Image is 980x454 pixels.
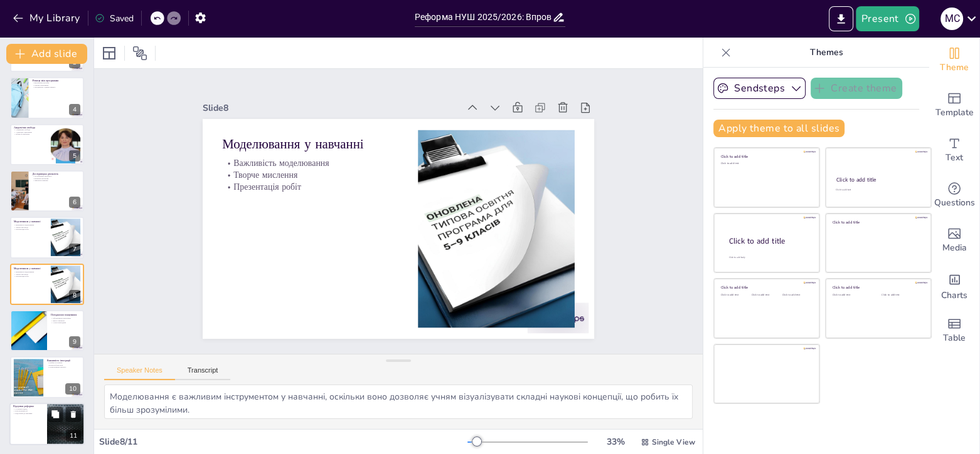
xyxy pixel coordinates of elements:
[32,172,80,176] p: Дослідницька діяльність
[833,285,922,290] div: Click to add title
[351,209,381,384] p: Презентація робіт
[47,358,80,362] p: Важливість інтеграції
[51,319,80,322] p: Якість навчання
[940,61,969,75] span: Theme
[13,408,43,410] p: Сучасний підхід
[99,436,467,448] div: Slide 8 / 11
[10,264,84,305] div: 8
[729,256,808,259] div: Click to add body
[943,331,966,345] span: Table
[940,6,963,31] button: М С
[66,406,81,421] button: Delete Slide
[752,293,780,296] div: Click to add text
[14,125,47,129] p: Академічна свобода
[14,229,47,231] p: Презентація робіт
[881,293,921,296] div: Click to add text
[305,204,340,381] p: Моделювання у навчанні
[48,406,63,421] button: Duplicate Slide
[736,38,917,68] p: Themes
[69,104,80,115] div: 4
[942,241,967,255] span: Media
[32,82,80,85] p: Визначення програм
[9,8,85,28] button: My Library
[51,322,80,324] p: Участь викладачів
[14,226,47,229] p: Творче мислення
[721,162,811,165] div: Click to add text
[69,197,80,208] div: 6
[14,273,47,276] p: Творче мислення
[14,128,47,131] p: Академічна свобода
[929,128,979,173] div: Add text boxes
[51,317,80,319] p: Обговорення планування
[32,177,80,180] p: Критичне мислення
[47,361,80,364] p: Глибше розуміння
[713,120,844,137] button: Apply theme to all slides
[10,217,84,258] div: 7
[99,43,119,63] div: Layout
[10,170,84,212] div: 6
[10,310,84,351] div: 9
[14,224,47,227] p: Важливість моделювання
[14,133,47,135] p: Вплив на навчання
[929,263,979,308] div: Add charts and graphs
[811,78,902,99] button: Create theme
[935,106,974,120] span: Template
[32,86,80,89] p: Погодження з адміністрацією
[69,150,80,162] div: 5
[829,6,853,31] button: Export to PowerPoint
[13,412,43,415] p: Підготовка до викликів
[945,151,963,165] span: Text
[14,266,47,270] p: Моделювання у навчанні
[32,79,80,83] p: Різниця між програмами
[51,313,80,317] p: Погодження планування
[729,235,809,246] div: Click to add title
[941,289,967,302] span: Charts
[47,366,80,368] p: Стимулювання інтересу
[721,285,811,290] div: Click to add title
[415,8,552,26] input: Insert title
[14,131,47,133] p: Адаптація оцінювання
[339,207,368,383] p: Творче мислення
[721,154,811,159] div: Click to add title
[782,293,811,296] div: Click to add text
[833,293,872,296] div: Click to add text
[104,384,693,419] textarea: Моделювання є важливим інструментом у навчанні, оскільки воно дозволяє учням візуалізувати складн...
[95,13,134,24] div: Saved
[32,175,80,177] p: Дослідницька діяльність
[10,124,84,165] div: 5
[929,83,979,128] div: Add ready made slides
[934,196,975,210] span: Questions
[65,383,80,395] div: 10
[833,219,922,224] div: Click to add title
[652,437,695,447] span: Single View
[32,180,80,182] p: Практичні навички
[6,44,87,64] button: Add slide
[14,220,47,224] p: Моделювання у навчанні
[929,218,979,263] div: Add images, graphics, shapes or video
[836,176,920,183] div: Click to add title
[13,410,43,412] p: Нові можливості
[327,206,356,382] p: Важливість моделювання
[929,308,979,353] div: Add a table
[600,436,631,448] div: 33 %
[69,336,80,348] div: 9
[32,84,80,86] p: Основи планування
[175,366,231,380] button: Transcript
[10,356,84,398] div: 10
[69,244,80,255] div: 7
[47,363,80,366] p: Взаємозв'язки наук
[104,366,175,380] button: Speaker Notes
[132,46,147,61] span: Position
[940,8,963,30] div: М С
[14,275,47,277] p: Презентація робіт
[13,405,43,408] p: Підсумки реформи
[836,188,919,192] div: Click to add text
[270,141,307,396] div: Slide 8
[66,430,81,441] div: 11
[14,271,47,273] p: Важливість моделювання
[10,77,84,118] div: 4
[856,6,919,31] button: Present
[9,403,85,445] div: 11
[929,38,979,83] div: Change the overall theme
[929,173,979,218] div: Get real-time input from your audience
